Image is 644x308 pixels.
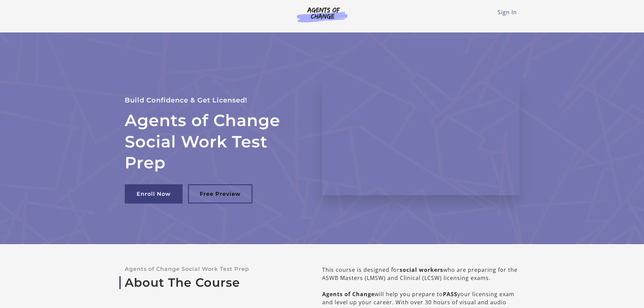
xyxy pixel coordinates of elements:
a: Sign In [498,8,517,16]
b: social workers [400,266,443,274]
a: Free Preview [188,184,253,204]
img: Agents of Change Logo [290,7,355,22]
b: Agents of Change [322,290,375,298]
a: About The Course [125,276,301,290]
p: Agents of Change Social Work Test Prep [125,266,301,272]
p: Build Confidence & Get Licensed! [125,95,306,106]
b: PASS [443,290,457,298]
h2: Agents of Change Social Work Test Prep [125,110,306,173]
a: Enroll Now [125,184,183,204]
